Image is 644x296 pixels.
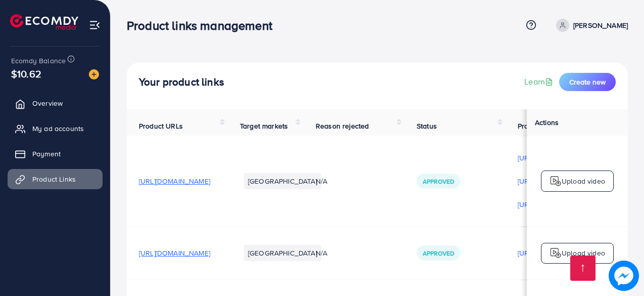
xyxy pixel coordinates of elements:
h4: Your product links [139,76,224,89]
p: [URL][DOMAIN_NAME] [518,247,589,259]
span: Target markets [240,121,288,131]
li: [GEOGRAPHIC_DATA] [244,173,321,189]
p: [URL][DOMAIN_NAME] [518,175,589,187]
p: [URL][DOMAIN_NAME] [518,198,589,210]
a: Product Links [8,169,103,189]
span: Approved [423,177,454,186]
a: Payment [8,144,103,164]
span: Overview [32,98,63,108]
span: Payment [32,149,61,159]
p: Upload video [562,175,605,187]
span: Status [417,121,437,131]
a: My ad accounts [8,118,103,139]
button: Create new [559,73,616,91]
span: N/A [316,248,327,258]
span: Actions [535,117,559,128]
span: [URL][DOMAIN_NAME] [139,248,210,258]
img: logo [550,247,562,259]
h3: Product links management [127,18,280,33]
img: menu [89,19,101,31]
p: Upload video [562,247,605,259]
p: [PERSON_NAME] [573,19,628,31]
a: Learn [524,76,555,88]
span: Product video [518,121,562,131]
p: [URL][DOMAIN_NAME] [518,152,589,164]
span: Create new [569,77,606,87]
span: $10.62 [11,66,41,81]
img: image [89,69,99,79]
span: Ecomdy Balance [11,56,66,66]
span: My ad accounts [32,123,84,134]
img: logo [10,14,78,30]
span: Reason rejected [316,121,369,131]
a: Overview [8,93,103,113]
span: Product URLs [139,121,183,131]
a: [PERSON_NAME] [552,19,628,32]
span: Approved [423,249,454,258]
img: image [610,262,638,290]
span: N/A [316,176,327,186]
span: [URL][DOMAIN_NAME] [139,176,210,186]
span: Product Links [32,174,76,184]
img: logo [550,175,562,187]
li: [GEOGRAPHIC_DATA] [244,245,321,261]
